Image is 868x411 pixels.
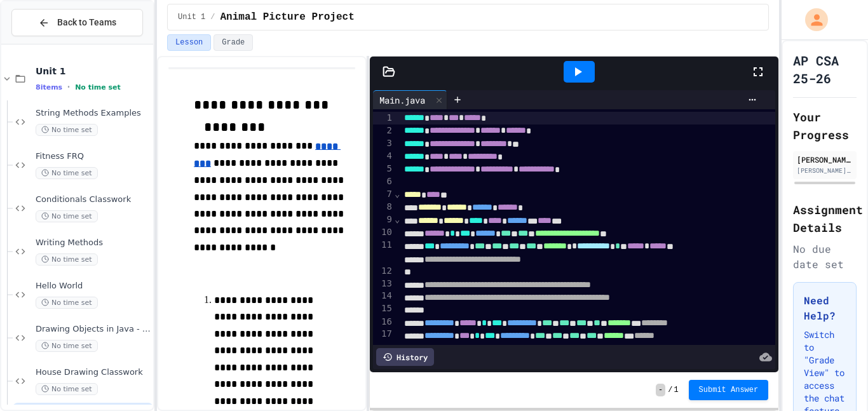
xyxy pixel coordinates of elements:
div: 7 [373,188,394,201]
div: 10 [373,226,394,239]
div: 4 [373,150,394,163]
div: 15 [373,302,394,315]
span: 8 items [36,83,62,91]
div: 8 [373,201,394,213]
span: Fold line [394,189,400,199]
span: • [67,82,70,92]
span: Submit Answer [699,385,759,395]
div: 16 [373,316,394,328]
div: 14 [373,290,394,302]
span: No time set [36,383,98,395]
span: No time set [36,340,98,352]
span: String Methods Examples [36,108,151,119]
h2: Assignment Details [793,201,857,236]
div: [PERSON_NAME][EMAIL_ADDRESS][DOMAIN_NAME] [797,166,853,175]
button: Back to Teams [11,9,143,36]
h2: Your Progress [793,108,857,144]
div: 12 [373,265,394,278]
div: 3 [373,137,394,150]
span: 1 [674,385,678,395]
span: Unit 1 [36,65,151,77]
div: 5 [373,163,394,175]
span: Drawing Objects in Java - HW Playposit Code [36,324,151,335]
div: 9 [373,213,394,226]
div: History [376,348,434,366]
span: Hello World [36,281,151,292]
div: 11 [373,239,394,264]
div: Main.java [373,93,431,107]
span: No time set [36,167,98,179]
span: No time set [75,83,121,91]
span: No time set [36,253,98,266]
div: Main.java [373,90,447,109]
span: Back to Teams [57,16,116,29]
div: [PERSON_NAME] [797,154,853,165]
span: / [668,385,672,395]
div: My Account [792,5,831,34]
span: No time set [36,297,98,309]
button: Lesson [167,34,211,51]
span: Conditionals Classwork [36,194,151,205]
span: House Drawing Classwork [36,367,151,378]
span: - [656,384,665,396]
button: Submit Answer [689,380,769,400]
div: 1 [373,112,394,125]
h1: AP CSA 25-26 [793,51,857,87]
span: Unit 1 [178,12,205,22]
span: / [210,12,215,22]
span: Writing Methods [36,238,151,248]
span: Fitness FRQ [36,151,151,162]
span: Animal Picture Project [220,10,355,25]
div: No due date set [793,241,857,272]
span: Fold line [394,214,400,224]
button: Grade [214,34,253,51]
span: No time set [36,210,98,222]
div: 17 [373,328,394,353]
span: No time set [36,124,98,136]
div: 13 [373,278,394,290]
div: 6 [373,175,394,188]
div: 2 [373,125,394,137]
h3: Need Help? [804,293,846,323]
